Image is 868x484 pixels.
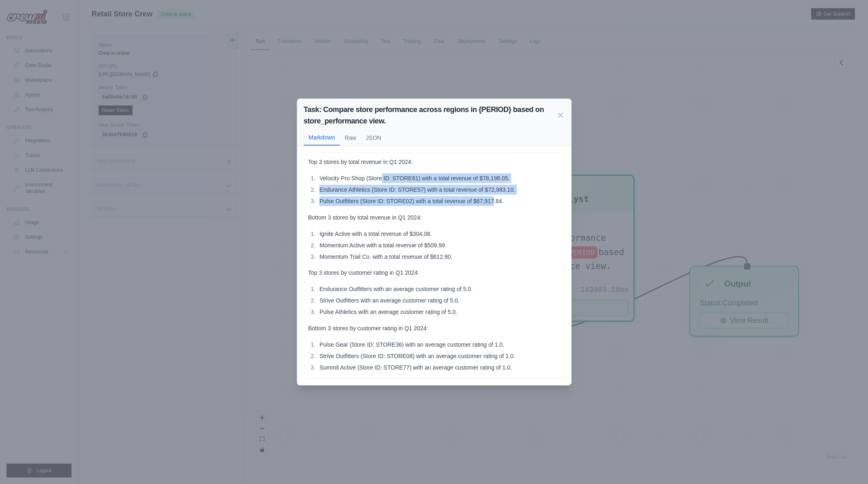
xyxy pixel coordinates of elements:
li: Pulse Outfitters (Store ID: STORE02) with a total revenue of $67,917.84. [317,196,560,206]
li: Momentum Trail Co. with a total revenue of $612.80. [317,252,560,262]
li: Pulse Gear (Store ID: STORE36) with an average customer rating of 1.0. [317,340,560,350]
li: Ignite Active with a total revenue of $304.08. [317,229,560,239]
li: Momentum Active with a total revenue of $509.99. [317,240,560,250]
p: Top 3 stores by customer rating in Q1 2024: [308,268,560,278]
li: Endurance Athletics (Store ID: STORE57) with a total revenue of $72,983.10. [317,185,560,195]
li: Velocity Pro Shop (Store ID: STORE61) with a total revenue of $78,198.05. [317,173,560,183]
li: Endurance Outfitters with an average customer rating of 5.0. [317,284,560,294]
li: Strive Outfitters with an average customer rating of 5.0. [317,296,560,305]
button: JSON [361,130,386,146]
iframe: Chat Widget [827,445,868,484]
li: Pulse Athletics with an average customer rating of 5.0. [317,307,560,317]
p: Bottom 3 stores by total revenue in Q1 2024: [308,213,560,222]
button: Markdown [304,130,340,146]
button: Raw [340,130,361,146]
li: Strive Outfitters (Store ID: STORE08) with an average customer rating of 1.0. [317,351,560,361]
p: Top 3 stores by total revenue in Q1 2024: [308,157,560,167]
li: Summit Active (Store ID: STORE77) with an average customer rating of 1.0. [317,363,560,372]
p: Bottom 3 stores by customer rating in Q1 2024: [308,323,560,333]
h2: Task: Compare store performance across regions in {PERIOD} based on store_performance view. [304,104,556,127]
